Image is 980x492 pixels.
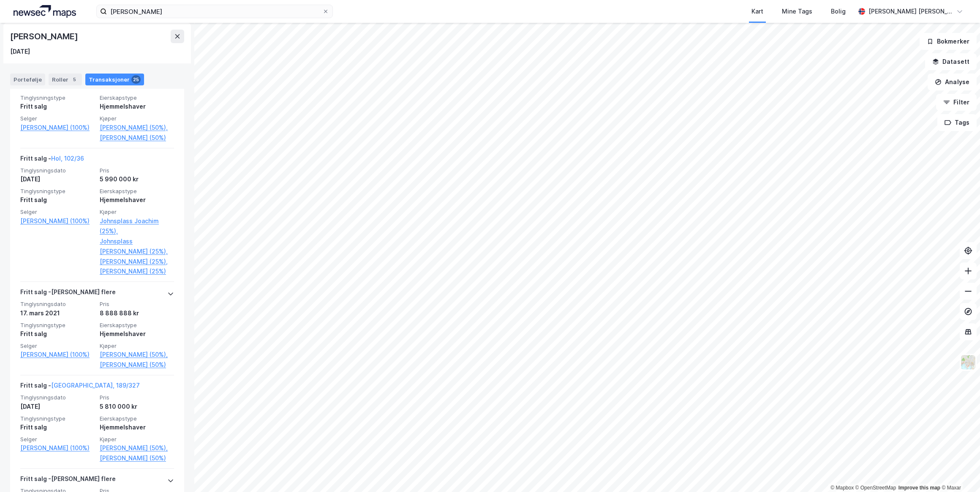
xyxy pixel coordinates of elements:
[10,30,79,43] div: [PERSON_NAME]
[100,415,174,422] span: Eierskapstype
[20,195,95,205] div: Fritt salg
[20,380,140,394] div: Fritt salg -
[100,188,174,195] span: Eierskapstype
[20,174,95,184] div: [DATE]
[85,74,144,85] div: Transaksjoner
[100,133,174,143] a: [PERSON_NAME] (50%)
[868,6,953,16] div: [PERSON_NAME] [PERSON_NAME]
[20,123,95,133] a: [PERSON_NAME] (100%)
[20,167,95,174] span: Tinglysningsdato
[100,167,174,174] span: Pris
[131,75,141,84] div: 25
[831,6,846,16] div: Bolig
[20,308,95,318] div: 17. mars 2021
[20,216,95,226] a: [PERSON_NAME] (100%)
[928,74,977,90] button: Analyse
[107,5,322,18] input: Søk på adresse, matrikkel, gårdeiere, leietakere eller personer
[20,342,95,350] span: Selger
[20,350,95,360] a: [PERSON_NAME] (100%)
[20,422,95,432] div: Fritt salg
[898,485,940,491] a: Improve this map
[100,208,174,216] span: Kjøper
[20,188,95,195] span: Tinglysningstype
[960,354,976,370] img: Z
[100,443,174,453] a: [PERSON_NAME] (50%),
[20,436,95,443] span: Selger
[20,402,95,412] div: [DATE]
[20,394,95,401] span: Tinglysningsdato
[100,329,174,339] div: Hjemmelshaver
[20,153,84,167] div: Fritt salg -
[10,46,30,57] div: [DATE]
[20,474,116,487] div: Fritt salg - [PERSON_NAME] flere
[100,402,174,412] div: 5 810 000 kr
[855,485,896,491] a: OpenStreetMap
[100,308,174,318] div: 8 888 888 kr
[10,74,45,85] div: Portefølje
[20,208,95,216] span: Selger
[20,322,95,329] span: Tinglysningstype
[751,6,763,16] div: Kart
[20,443,95,453] a: [PERSON_NAME] (100%)
[100,436,174,443] span: Kjøper
[100,322,174,329] span: Eierskapstype
[51,155,84,162] a: Hol, 102/36
[100,360,174,370] a: [PERSON_NAME] (50%)
[937,114,977,131] button: Tags
[920,33,977,50] button: Bokmerker
[100,174,174,184] div: 5 990 000 kr
[70,75,79,84] div: 5
[100,350,174,360] a: [PERSON_NAME] (50%),
[20,415,95,422] span: Tinglysningstype
[20,94,95,101] span: Tinglysningstype
[100,257,174,267] a: [PERSON_NAME] (25%),
[100,342,174,350] span: Kjøper
[100,195,174,205] div: Hjemmelshaver
[100,115,174,122] span: Kjøper
[51,382,140,389] a: [GEOGRAPHIC_DATA], 189/327
[782,6,812,16] div: Mine Tags
[100,394,174,401] span: Pris
[925,53,977,70] button: Datasett
[938,451,980,492] iframe: Chat Widget
[830,485,854,491] a: Mapbox
[100,301,174,308] span: Pris
[20,101,95,112] div: Fritt salg
[100,123,174,133] a: [PERSON_NAME] (50%),
[14,5,76,18] img: logo.a4113a55bc3d86da70a041830d287a7e.svg
[20,287,116,301] div: Fritt salg - [PERSON_NAME] flere
[100,422,174,432] div: Hjemmelshaver
[936,94,977,111] button: Filter
[100,216,174,236] a: Johnsplass Joachim (25%),
[100,94,174,101] span: Eierskapstype
[100,453,174,463] a: [PERSON_NAME] (50%)
[100,266,174,276] a: [PERSON_NAME] (25%)
[20,329,95,339] div: Fritt salg
[100,236,174,257] a: Johnsplass [PERSON_NAME] (25%),
[49,74,82,85] div: Roller
[20,301,95,308] span: Tinglysningsdato
[20,115,95,122] span: Selger
[100,101,174,112] div: Hjemmelshaver
[938,451,980,492] div: Kontrollprogram for chat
